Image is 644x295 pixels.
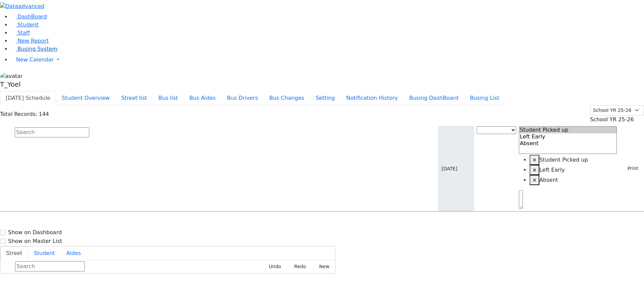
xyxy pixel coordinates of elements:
[312,261,332,272] button: New
[530,175,539,185] button: Remove item
[519,140,617,147] option: Absent
[11,22,39,28] a: Student
[530,165,539,175] button: Remove item
[39,111,49,117] span: 144
[264,91,310,105] button: Bus Changes
[530,155,539,165] button: Remove item
[17,13,47,20] span: DashBoard
[17,30,30,36] span: Staff
[404,91,464,105] button: Busing DashBoard
[183,91,221,105] button: Bus Aides
[153,91,183,105] button: Bus list
[532,177,537,183] span: ×
[519,127,617,133] option: Student Picked up
[539,167,565,173] span: Left Early
[310,91,340,105] button: Setting
[0,246,28,260] button: Street
[530,165,617,175] li: Left Early
[519,133,617,140] option: Left Early
[532,157,537,163] span: ×
[61,246,87,260] button: Aides
[17,38,49,44] span: New Report
[11,53,644,67] a: New Calendar
[17,46,57,52] span: Busing System
[539,157,588,163] span: Student Picked up
[590,116,634,123] span: School YR 25-26
[11,38,49,44] a: New Report
[287,261,309,272] button: Redo
[16,56,54,63] span: New Calendar
[590,105,644,116] select: Default select example
[11,13,47,20] a: DashBoard
[15,127,89,137] input: Search
[8,228,62,237] label: Show on Dashboard
[115,91,153,105] button: Street list
[28,246,61,260] button: Student
[539,177,558,183] span: Absent
[464,91,505,105] button: Busing List
[221,91,264,105] button: Bus Drivers
[11,46,57,52] a: Busing System
[530,155,617,165] li: Student Picked up
[56,91,115,105] button: Student Overview
[532,167,537,173] span: ×
[0,260,335,273] div: Street
[261,261,284,272] button: Undo
[530,175,617,185] li: Absent
[620,163,641,174] button: Print
[519,191,523,209] textarea: Search
[11,30,30,36] a: Staff
[340,91,404,105] button: Notification History
[17,22,39,28] span: Student
[8,237,62,245] label: Show on Master List
[15,261,85,271] input: Search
